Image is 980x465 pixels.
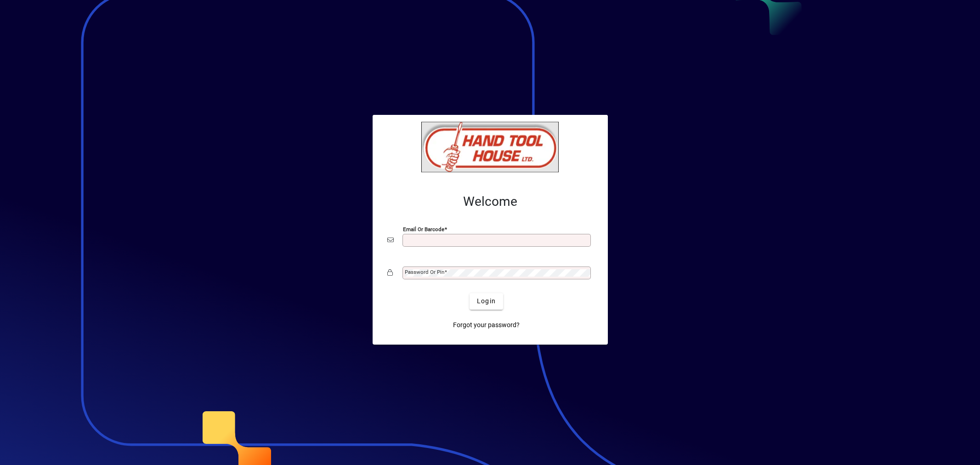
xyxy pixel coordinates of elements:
span: Login [477,296,496,306]
button: Login [470,293,503,310]
h2: Welcome [387,194,593,210]
span: Forgot your password? [453,320,520,330]
mat-label: Email or Barcode [403,226,444,232]
a: Forgot your password? [449,317,523,334]
mat-label: Password or Pin [405,269,444,275]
